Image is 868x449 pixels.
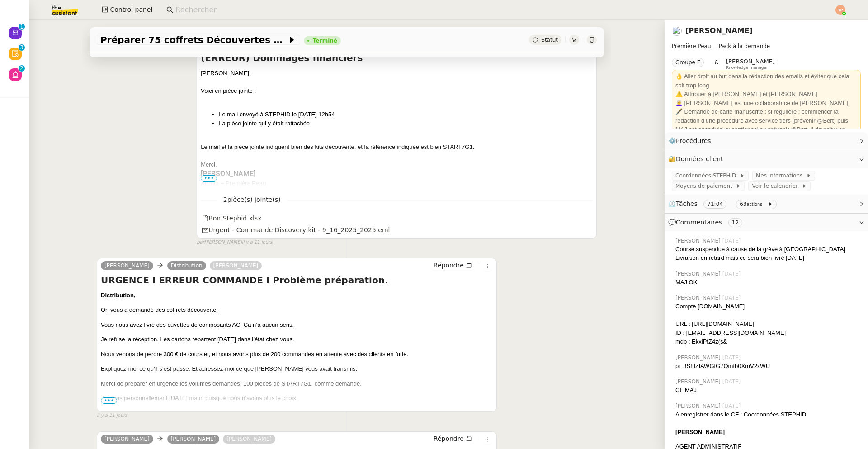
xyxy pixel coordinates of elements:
[242,239,273,246] span: il y a 11 jours
[668,136,715,146] span: ⚙️
[101,394,493,403] p: Je viens personnellement [DATE] matin puisque nous n’avons plus le choix.
[101,350,493,359] p: Nous venons de perdre 300 € de coursier, et nous avons plus de 200 commandes en attente avec des ...
[19,65,25,72] nz-badge-sup: 2
[167,262,206,270] a: Distribution
[219,110,593,119] li: Le mail envoyé à STEPHID le [DATE] 12h54
[675,386,861,395] div: CF MAJ
[101,274,493,287] h4: URGENCE I ERREUR COMMANDE I Problème préparation.
[675,245,861,254] div: Course suspendue à cause de la grève à [GEOGRAPHIC_DATA]
[675,410,861,419] div: A enregistrer dans le CF : Coordonnées STEPHID
[223,435,275,443] a: [PERSON_NAME]
[675,253,861,263] div: Livraison en retard mais ce sera bien livré [DATE]
[434,261,464,270] span: Répondre
[665,195,868,213] div: ⏲️Tâches 71:04 63actions
[675,402,722,410] span: [PERSON_NAME]
[676,155,723,162] span: Données client
[202,213,261,224] div: Bon Stephid.xlsx
[676,200,698,207] span: Tâches
[676,219,722,226] span: Commentaires
[675,171,740,180] span: Coordonnées STEPHID
[110,5,152,15] span: Control panel
[668,219,746,226] span: 💬
[210,262,262,270] a: [PERSON_NAME]
[20,65,24,73] p: 2
[835,5,845,15] img: svg
[665,214,868,231] div: 💬Commentaires 12
[675,270,722,278] span: [PERSON_NAME]
[227,196,281,203] span: pièce(s) jointe(s)
[719,43,770,49] span: Pack à la demande
[675,429,725,435] strong: [PERSON_NAME]
[675,329,861,338] div: ID : [EMAIL_ADDRESS][DOMAIN_NAME]
[722,377,743,386] span: [DATE]
[101,364,493,373] p: Expliquez-moi ce qu’il s’est passé. Et adressez-moi ce que [PERSON_NAME] vous avait transmis.
[19,24,25,30] nz-badge-sup: 1
[672,43,711,49] span: Première Peau
[722,402,743,410] span: [DATE]
[167,435,220,443] a: [PERSON_NAME]
[217,195,287,205] span: 2
[19,44,25,51] nz-badge-sup: 3
[434,434,464,443] span: Répondre
[201,86,593,96] div: Voici en pièce jointe :
[97,412,127,420] span: il y a 11 jours
[703,200,726,209] nz-tag: 71:04
[756,171,806,180] span: Mes informations
[202,225,390,235] div: Urgent - Commande Discovery kit - 9_16_2025_2025.eml
[100,35,288,44] span: Préparer 75 coffrets Découvertes pour jeudi midi
[675,337,861,346] div: mdp : EkxiPfZ4z(s&
[675,99,857,108] div: 👩‍🦳 [PERSON_NAME] est une collaboratrice de [PERSON_NAME]
[726,58,775,70] app-user-label: Knowledge manager
[201,52,593,64] h4: (ERREUR) Dommages financiers
[219,119,593,128] li: La pièce jointe qui y était rattachée
[668,200,780,207] span: ⏲️
[201,169,436,179] div: [PERSON_NAME]
[752,182,801,191] span: Voir le calendrier
[430,260,475,270] button: Répondre
[101,262,153,270] a: [PERSON_NAME]
[197,239,272,246] small: [PERSON_NAME]
[101,409,493,418] p: Nous devons impérativement les avoir avant le week end.
[726,65,768,70] span: Knowledge manager
[675,182,736,191] span: Moyens de paiement
[676,137,711,144] span: Procédures
[675,320,861,329] div: URL : [URL][DOMAIN_NAME]
[722,353,743,362] span: [DATE]
[675,377,722,386] span: [PERSON_NAME]
[665,150,868,168] div: 🔐Données client
[101,397,117,404] span: •••
[675,237,722,245] span: [PERSON_NAME]
[201,69,593,78] div: [PERSON_NAME],
[675,302,861,311] div: Compte [DOMAIN_NAME]
[722,270,743,278] span: [DATE]
[430,434,475,444] button: Répondre
[201,143,593,152] div: Le mail et la pièce jointe indiquent bien des kits découverte, et la référence indiquée est bien ...
[675,294,722,302] span: [PERSON_NAME]
[675,353,722,362] span: [PERSON_NAME]
[715,58,719,70] span: &
[722,237,743,245] span: [DATE]
[101,435,153,443] a: [PERSON_NAME]
[726,58,775,65] span: [PERSON_NAME]
[675,90,857,99] div: ⚠️ Attribuer à [PERSON_NAME] et [PERSON_NAME]
[101,320,493,330] p: Vous nous avez livré des cuvettes de composants AC. Ca n’a aucun sens.
[101,306,493,315] p: On vous a demandé des coffrets découverte.
[665,132,868,150] div: ⚙️Procédures
[668,154,727,164] span: 🔐
[675,107,857,143] div: 🖋️ Demande de carte manuscrite : si régulière : commencer la rédaction d'une procédure avec servi...
[747,202,763,207] small: actions
[201,175,217,182] span: •••
[541,37,558,43] span: Statut
[313,38,337,43] div: Terminé
[675,72,857,90] div: 👌 Aller droit au but dans la rédaction des emails et éviter que cela soit trop long
[722,294,743,302] span: [DATE]
[101,292,136,299] b: Distribution,
[201,179,436,188] div: Admin – Première Peau
[728,218,742,227] nz-tag: 12
[20,44,24,53] p: 3
[101,335,493,344] p: Je refuse la réception. Les cartons repartent [DATE] dans l’état chez vous.
[197,239,204,246] span: par
[675,362,861,371] div: pi_3S8IZlAWGtG7Qmtb0XmV2xWU
[96,4,158,16] button: Control panel
[101,379,493,388] p: Merci de préparer en urgence les volumes demandés, 100 pièces de START7G1, comme demandé.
